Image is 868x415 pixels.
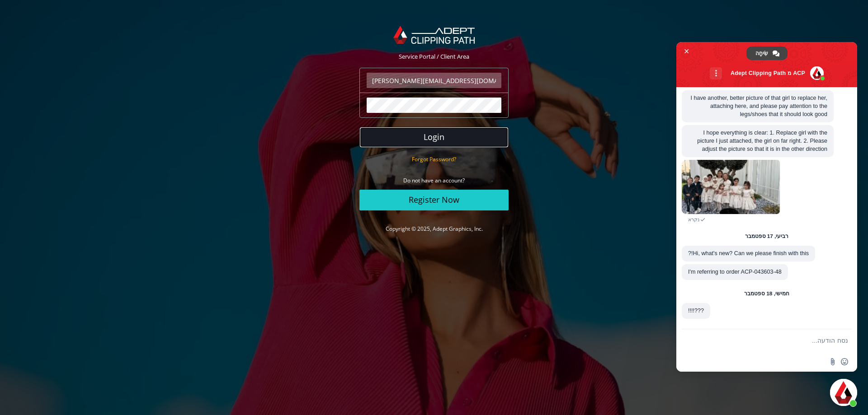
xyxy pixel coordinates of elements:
[688,250,809,256] span: Hi, what's new? Can we please finish with this!?
[393,26,474,44] img: Adept Graphics
[399,52,469,61] span: Service Portal / Client Area
[359,190,509,210] a: Register Now
[386,225,483,233] a: Copyright © 2025, Adept Graphics, Inc.
[682,47,691,56] span: סגור צ'אט
[829,358,836,365] span: שלח קובץ
[697,130,827,152] span: I hope everything is clear: 1. Replace girl with the picture I just attached, the girl on far rig...
[755,47,768,60] span: שִׂיחָה
[744,291,789,297] div: חמישי, 18 ספטמבר
[830,379,857,406] div: סגור צ'אט
[688,308,704,314] span: ???!!!!
[705,337,848,345] textarea: נסח הודעה...
[691,95,827,117] span: I have another, better picture of that girl to replace her, attaching here, and please pay attent...
[367,73,501,88] input: Email Address
[403,177,465,184] small: Do not have an account?
[359,127,509,148] button: Login
[841,358,848,365] span: הוספת אימוג׳י
[412,155,456,163] small: Forgot Password?
[746,47,788,60] div: שִׂיחָה
[710,67,722,79] div: עוד ערוצים
[688,216,699,223] span: נקרא
[412,155,456,163] a: Forgot Password?
[688,269,782,275] span: I'm referring to order ACP-043603-48
[745,234,789,239] div: רביעי, 17 ספטמבר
